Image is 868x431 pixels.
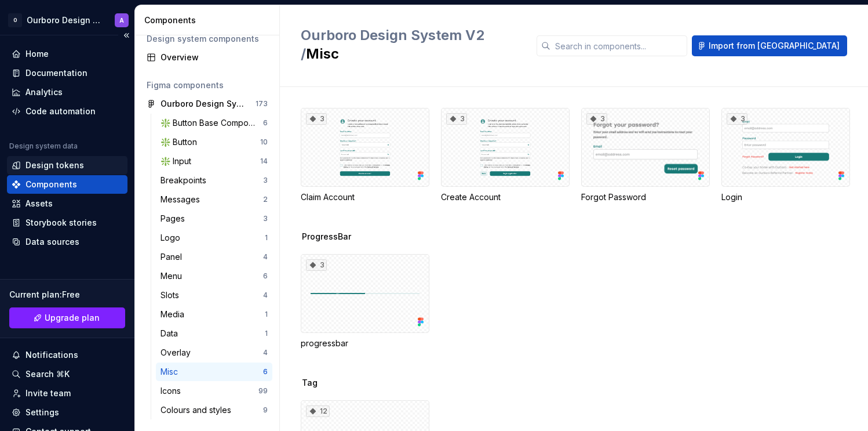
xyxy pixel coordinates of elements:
div: 3 [306,113,327,125]
div: Design system data [9,142,78,151]
div: 99 [258,386,268,396]
a: Settings [7,403,127,422]
a: Data sources [7,233,127,251]
div: Messages [161,194,205,205]
a: Media1 [156,305,272,324]
a: Logo1 [156,229,272,247]
div: 3 [586,113,607,125]
div: 2 [263,195,268,204]
div: Colours and styles [161,404,236,416]
a: Data1 [156,324,272,343]
div: Overview [161,52,268,63]
div: Assets [25,198,53,209]
a: Messages2 [156,190,272,209]
div: Icons [161,385,185,397]
a: Colours and styles9 [156,401,272,419]
div: Data [161,328,183,339]
a: Slots4 [156,286,272,305]
div: Components [25,179,77,190]
span: Import from [GEOGRAPHIC_DATA] [709,40,840,52]
div: 173 [256,99,268,108]
div: Home [25,48,49,60]
div: 3 [306,259,327,271]
span: ProgressBar [302,231,351,242]
a: Analytics [7,83,127,102]
a: Ourboro Design System V2173 [142,95,272,113]
div: 1 [265,233,268,242]
div: 4 [263,252,268,262]
div: Documentation [25,67,87,79]
div: ❇️ Button Base Components [161,117,263,129]
div: ❇️ Button [161,136,202,148]
h2: Misc [301,26,523,63]
a: Upgrade plan [9,307,125,328]
div: Invite team [25,387,71,399]
div: 1 [265,329,268,338]
a: Assets [7,194,127,213]
div: 3Claim Account [301,108,429,203]
div: Claim Account [301,191,429,203]
div: Settings [25,407,59,418]
div: Notifications [25,349,78,361]
div: Panel [161,251,187,263]
div: 12 [306,405,330,417]
div: Forgot Password [581,191,710,203]
div: 3Login [721,108,850,203]
div: 6 [263,271,268,281]
div: 1 [265,310,268,319]
div: Code automation [25,106,96,117]
a: ❇️ Button Base Components6 [156,114,272,132]
div: Pages [161,213,189,224]
div: A [119,16,124,25]
div: 6 [263,367,268,376]
a: ❇️ Input14 [156,152,272,171]
span: Upgrade plan [45,312,100,324]
div: 4 [263,291,268,300]
div: 9 [263,405,268,415]
a: Storybook stories [7,213,127,232]
div: Ourboro Design System V2 [161,98,247,110]
div: 3 [263,214,268,223]
a: Menu6 [156,267,272,285]
div: Design tokens [25,160,84,171]
div: Current plan : Free [9,289,125,300]
div: Create Account [441,191,570,203]
div: Menu [161,270,187,282]
input: Search in components... [550,35,687,56]
div: Breakpoints [161,175,211,186]
button: Notifications [7,346,127,364]
a: Home [7,45,127,63]
button: Search ⌘K [7,365,127,383]
a: Design tokens [7,156,127,175]
div: 14 [260,157,268,166]
div: Overlay [161,347,195,358]
div: Misc [161,366,183,378]
a: Panel4 [156,248,272,266]
div: 3 [446,113,467,125]
div: 3 [727,113,747,125]
div: Login [721,191,850,203]
div: Analytics [25,86,63,98]
span: Ourboro Design System V2 / [301,27,484,62]
div: Search ⌘K [25,368,70,380]
div: 10 [260,137,268,147]
a: Pages3 [156,209,272,228]
button: Collapse sidebar [118,27,134,44]
a: Overlay4 [156,343,272,362]
a: Misc6 [156,363,272,381]
a: Code automation [7,102,127,121]
div: Components [144,15,275,26]
div: Ourboro Design System [27,15,101,26]
div: Storybook stories [25,217,97,229]
div: Media [161,309,189,320]
div: 4 [263,348,268,357]
div: Slots [161,289,184,301]
div: 3Create Account [441,108,570,203]
a: Breakpoints3 [156,171,272,190]
button: OOurboro Design SystemA [2,8,132,32]
div: ❇️ Input [161,155,196,167]
div: Logo [161,232,185,244]
div: 6 [263,118,268,128]
a: Invite team [7,384,127,403]
a: Documentation [7,64,127,82]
